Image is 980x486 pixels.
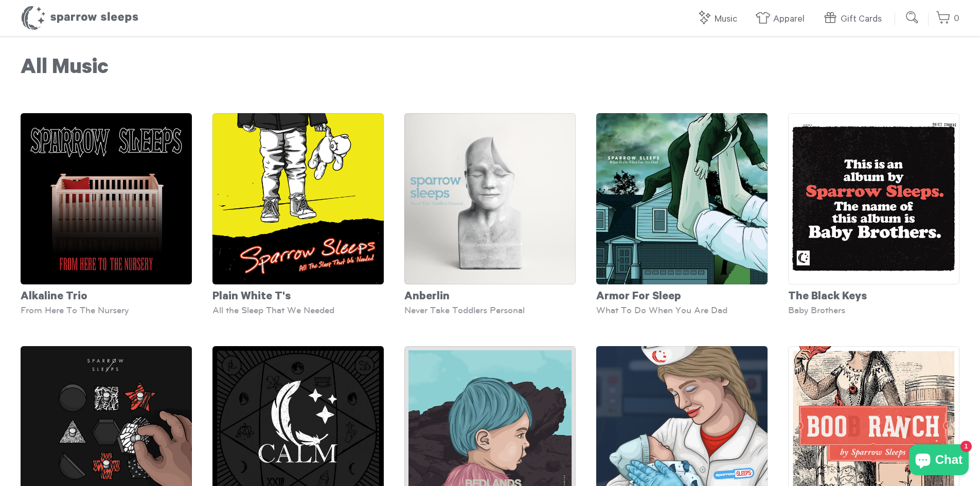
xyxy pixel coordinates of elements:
div: The Black Keys [788,284,959,305]
a: 0 [936,8,959,30]
div: Never Take Toddlers Personal [404,305,576,315]
a: The Black Keys Baby Brothers [788,113,959,315]
h1: All Music [21,57,959,82]
inbox-online-store-chat: Shopify online store chat [906,444,972,478]
a: Apparel [755,8,810,30]
a: Armor For Sleep What To Do When You Are Dad [596,113,768,315]
a: Music [697,8,742,30]
img: SparrowSleeps-PlainWhiteT_s-AllTheSleepThatWeNeeded-Cover_grande.png [212,113,384,284]
img: SparrowSleeps-TheBlackKeys-BabyBrothers-Cover_grande.png [788,113,959,284]
input: Submit [902,7,923,28]
a: Anberlin Never Take Toddlers Personal [404,113,576,315]
div: Baby Brothers [788,305,959,315]
div: Anberlin [404,284,576,305]
div: Plain White T's [212,284,384,305]
img: SS-FromHereToTheNursery-cover-1600x1600_grande.png [21,113,192,284]
a: Plain White T's All the Sleep That We Needed [212,113,384,315]
h1: Sparrow Sleeps [21,5,139,31]
div: Armor For Sleep [596,284,768,305]
div: What To Do When You Are Dad [596,305,768,315]
img: SS-NeverTakeToddlersPersonal-Cover-1600x1600_grande.png [404,113,576,284]
a: Alkaline Trio From Here To The Nursery [21,113,192,315]
img: ArmorForSleep-WhatToDoWhenYouAreDad-Cover-SparrowSleeps_grande.png [596,113,768,284]
div: From Here To The Nursery [21,305,192,315]
a: Gift Cards [823,8,887,30]
div: All the Sleep That We Needed [212,305,384,315]
div: Alkaline Trio [21,284,192,305]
